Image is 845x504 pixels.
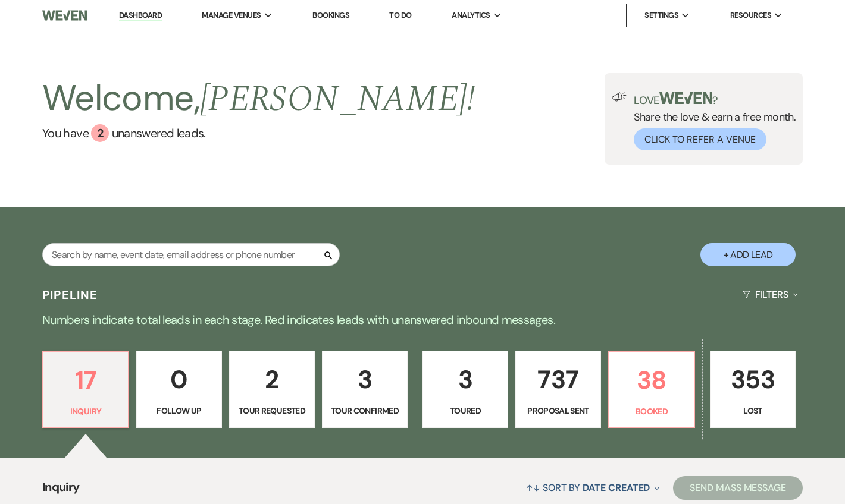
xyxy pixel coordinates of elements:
[710,351,796,428] a: 353Lost
[51,405,121,418] p: Inquiry
[136,351,222,428] a: 0Follow Up
[91,124,109,142] div: 2
[144,404,214,417] p: Follow Up
[42,478,80,503] span: Inquiry
[608,351,695,428] a: 38Booked
[430,404,500,417] p: Toured
[526,481,540,494] span: ↑↓
[430,360,500,399] p: 3
[322,351,408,428] a: 3Tour Confirmed
[202,10,261,21] span: Manage Venues
[616,360,687,400] p: 38
[634,128,766,150] button: Click to Refer a Venue
[330,404,400,417] p: Tour Confirmed
[634,92,796,106] p: Love ?
[659,92,712,104] img: weven-logo-green.svg
[330,360,400,399] p: 3
[718,360,788,399] p: 353
[523,360,593,399] p: 737
[627,92,796,150] div: Share the love & earn a free month.
[42,73,475,124] h2: Welcome,
[730,10,771,21] span: Resources
[119,10,162,21] a: Dashboard
[42,351,129,428] a: 17Inquiry
[452,10,490,21] span: Analytics
[700,243,796,266] button: + Add Lead
[718,404,788,417] p: Lost
[237,404,307,417] p: Tour Requested
[42,3,87,28] img: Weven Logo
[738,279,803,310] button: Filters
[229,351,315,428] a: 2Tour Requested
[312,10,349,20] a: Bookings
[616,405,687,418] p: Booked
[200,72,475,127] span: [PERSON_NAME] !
[237,360,307,399] p: 2
[422,351,508,428] a: 3Toured
[521,472,664,503] button: Sort By Date Created
[644,10,678,21] span: Settings
[51,360,121,400] p: 17
[42,243,340,266] input: Search by name, event date, email address or phone number
[144,360,214,399] p: 0
[515,351,601,428] a: 737Proposal Sent
[42,124,475,142] a: You have 2 unanswered leads.
[523,404,593,417] p: Proposal Sent
[583,481,650,494] span: Date Created
[673,476,803,500] button: Send Mass Message
[612,92,627,102] img: loud-speaker-illustration.svg
[42,286,98,303] h3: Pipeline
[389,10,411,20] a: To Do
